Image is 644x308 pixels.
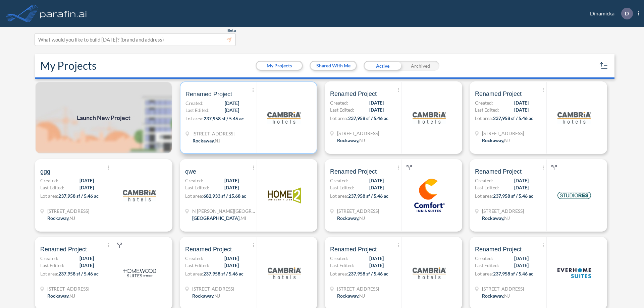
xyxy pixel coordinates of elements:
span: Lot area: [40,193,58,199]
span: 321 Mt Hope Ave [47,285,89,292]
span: [DATE] [369,99,384,106]
span: [DATE] [224,262,239,269]
img: logo [123,256,156,290]
span: NJ [504,215,510,221]
span: Last Edited: [185,107,210,114]
p: D [625,10,629,16]
span: Rockaway , [47,215,69,221]
span: Created: [475,99,493,106]
span: [DATE] [79,177,94,184]
span: [DATE] [369,106,384,113]
div: Rockaway, NJ [193,137,220,144]
span: [DATE] [514,184,529,191]
span: [DATE] [369,184,384,191]
span: 237,958 sf / 5.46 ac [493,271,533,276]
span: N Wyndham Hill Dr NE [192,207,256,214]
span: Lot area: [185,193,203,199]
span: [DATE] [514,255,529,262]
span: Renamed Project [330,90,377,98]
img: logo [39,7,88,20]
div: Rockaway, NJ [482,214,510,222]
span: Last Edited: [185,184,209,191]
span: [DATE] [514,262,529,269]
img: logo [557,101,591,134]
span: NJ [359,293,365,299]
span: Last Edited: [475,184,499,191]
div: Active [364,61,401,71]
span: Renamed Project [40,245,87,253]
span: Renamed Project [475,90,522,98]
span: 237,958 sf / 5.46 ac [348,193,388,199]
span: 321 Mt Hope Ave [193,130,234,137]
span: Lot area: [475,115,493,121]
span: Renamed Project [185,245,232,253]
div: Archived [401,61,439,71]
span: Rockaway , [192,293,214,299]
div: Rockaway, NJ [337,214,365,222]
span: Renamed Project [185,90,232,98]
span: Rockaway , [337,137,359,143]
button: My Projects [257,62,302,70]
span: NJ [359,137,365,143]
span: Last Edited: [40,262,64,269]
span: NJ [359,215,365,221]
span: Created: [475,177,493,184]
span: [GEOGRAPHIC_DATA] , [192,215,240,221]
span: [DATE] [225,107,239,114]
span: [DATE] [369,177,384,184]
span: Renamed Project [330,168,377,176]
span: [DATE] [369,255,384,262]
span: MI [240,215,246,221]
span: Lot area: [330,115,348,121]
span: 321 Mt Hope Ave [47,207,89,214]
span: Rockaway , [47,293,69,299]
span: 237,958 sf / 5.46 ac [58,193,99,199]
span: Rockaway , [482,215,504,221]
span: [DATE] [514,99,529,106]
span: NJ [214,293,220,299]
span: 321 Mt Hope Ave [482,285,524,292]
span: Created: [330,177,348,184]
span: Created: [330,255,348,262]
span: [DATE] [79,255,94,262]
span: NJ [215,138,220,143]
img: add [35,81,172,154]
span: qwe [185,168,196,176]
span: Last Edited: [475,262,499,269]
span: Created: [475,255,493,262]
span: NJ [69,215,75,221]
img: logo [123,179,156,212]
img: logo [413,101,446,134]
span: Rockaway , [482,293,504,299]
span: 237,958 sf / 5.46 ac [493,115,533,121]
span: 321 Mt Hope Ave [337,285,379,292]
span: Rockaway , [482,137,504,143]
img: logo [268,256,301,290]
span: 321 Mt Hope Ave [337,130,379,137]
span: Created: [40,255,58,262]
span: Rockaway , [193,138,215,143]
span: Beta [227,28,236,33]
span: Renamed Project [475,168,522,176]
span: 237,958 sf / 5.46 ac [348,271,388,276]
span: [DATE] [225,100,239,107]
span: [DATE] [369,262,384,269]
span: Last Edited: [185,262,209,269]
img: logo [413,179,446,212]
span: Lot area: [330,271,348,276]
span: Last Edited: [330,262,354,269]
button: sort [598,60,609,71]
span: Created: [185,255,203,262]
span: Created: [185,100,204,107]
span: 237,958 sf / 5.46 ac [204,116,244,121]
div: Dinamicka [580,8,639,19]
button: Shared With Me [311,62,356,70]
img: logo [413,256,446,290]
img: logo [268,179,301,212]
span: 237,958 sf / 5.46 ac [493,193,533,199]
span: Lot area: [185,271,203,276]
span: 682,933 sf / 15.68 ac [203,193,246,199]
span: 237,958 sf / 5.46 ac [203,271,244,276]
span: [DATE] [79,262,94,269]
span: NJ [504,137,510,143]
